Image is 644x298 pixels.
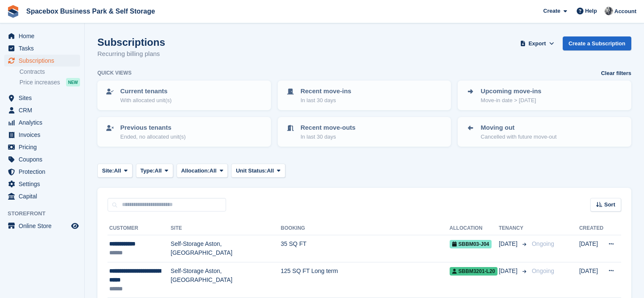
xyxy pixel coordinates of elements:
a: menu [4,55,80,67]
span: Help [585,7,597,15]
p: Recent move-ins [301,86,351,96]
button: Type: All [136,164,173,178]
a: menu [4,42,80,54]
span: Unit Status: [236,167,267,175]
h6: Quick views [97,69,132,77]
span: [DATE] [499,240,519,248]
span: Ongoing [532,267,554,274]
span: Storefront [8,209,84,218]
a: Spacebox Business Park & Self Storage [23,4,158,18]
button: Export [519,36,556,50]
span: Coupons [19,153,69,165]
td: [DATE] [579,262,603,298]
a: menu [4,220,80,232]
span: Online Store [19,220,69,232]
span: Settings [19,178,69,190]
a: Create a Subscription [563,36,631,50]
button: Site: All [97,164,133,178]
a: menu [4,117,80,128]
p: Recent move-outs [301,123,356,133]
span: Type: [141,167,155,175]
span: Subscriptions [19,55,69,67]
span: Sites [19,92,69,104]
span: Protection [19,166,69,178]
p: In last 30 days [301,133,356,141]
span: CRM [19,104,69,116]
h1: Subscriptions [97,36,165,48]
span: All [267,167,274,175]
span: SBBM03-J04 [450,240,492,248]
span: All [155,167,162,175]
a: Recent move-outs In last 30 days [279,118,451,146]
span: All [114,167,121,175]
p: Upcoming move-ins [481,86,541,96]
p: Current tenants [120,86,171,96]
span: Allocation: [181,167,210,175]
span: SBBM3201-L20 [450,267,498,276]
a: menu [4,190,80,202]
a: Recent move-ins In last 30 days [279,81,451,109]
p: Recurring billing plans [97,49,165,59]
th: Tenancy [499,222,528,235]
span: All [210,167,217,175]
button: Unit Status: All [231,164,285,178]
span: Invoices [19,129,69,141]
th: Allocation [450,222,499,235]
a: menu [4,104,80,116]
span: Price increases [19,78,60,86]
div: NEW [66,78,80,86]
span: Export [528,39,546,48]
img: SUDIPTA VIRMANI [605,7,613,15]
th: Site [171,222,281,235]
a: Preview store [70,221,80,231]
a: Price increases NEW [19,78,80,87]
img: stora-icon-8386f47178a22dfd0bd8f6a31ec36ba5ce8667c1dd55bd0f319d3a0aa187defe.svg [7,5,19,18]
span: Account [614,7,636,16]
span: Ongoing [532,240,554,247]
p: Moving out [481,123,556,133]
a: menu [4,30,80,42]
a: Moving out Cancelled with future move-out [459,118,630,146]
span: Tasks [19,42,69,54]
p: With allocated unit(s) [120,96,171,105]
a: Current tenants With allocated unit(s) [98,81,270,109]
a: Contracts [19,68,80,76]
a: Clear filters [601,69,631,78]
a: menu [4,166,80,178]
span: [DATE] [499,267,519,276]
span: Analytics [19,117,69,128]
th: Booking [281,222,450,235]
span: Pricing [19,141,69,153]
td: Self-Storage Aston, [GEOGRAPHIC_DATA] [171,262,281,298]
button: Allocation: All [177,164,228,178]
a: menu [4,129,80,141]
a: Upcoming move-ins Move-in date > [DATE] [459,81,630,109]
a: menu [4,153,80,165]
td: 125 SQ FT Long term [281,262,450,298]
td: 35 SQ FT [281,235,450,262]
a: menu [4,141,80,153]
span: Sort [604,201,615,209]
a: Previous tenants Ended, no allocated unit(s) [98,118,270,146]
p: Move-in date > [DATE] [481,96,541,105]
a: menu [4,178,80,190]
p: In last 30 days [301,96,351,105]
span: Site: [102,167,114,175]
th: Created [579,222,603,235]
td: [DATE] [579,235,603,262]
a: menu [4,92,80,104]
p: Previous tenants [120,123,186,133]
td: Self-Storage Aston, [GEOGRAPHIC_DATA] [171,235,281,262]
span: Create [543,7,560,15]
th: Customer [108,222,171,235]
p: Cancelled with future move-out [481,133,556,141]
p: Ended, no allocated unit(s) [120,133,186,141]
span: Capital [19,190,69,202]
span: Home [19,30,69,42]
